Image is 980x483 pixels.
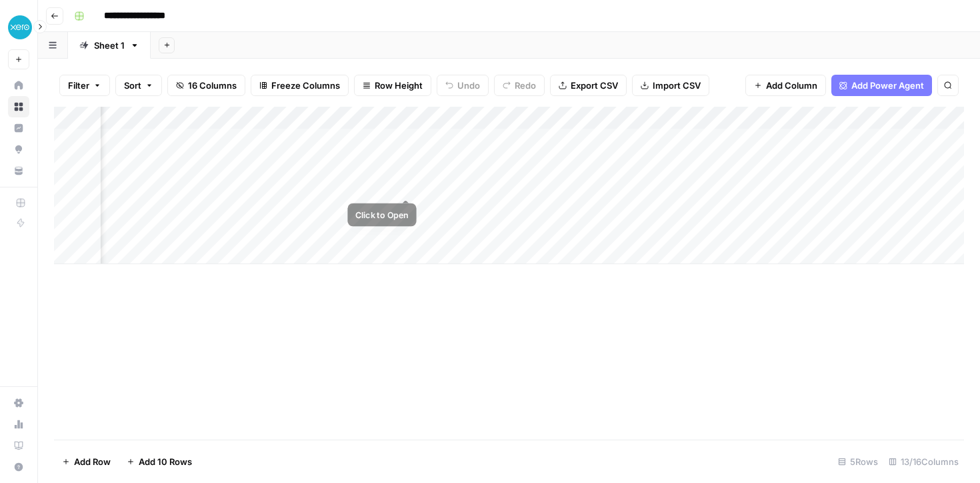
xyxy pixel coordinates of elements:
[8,75,29,96] a: Home
[8,139,29,160] a: Opportunities
[188,79,237,92] span: 16 Columns
[68,32,151,59] a: Sheet 1
[54,451,119,472] button: Add Row
[139,455,192,468] span: Add 10 Rows
[115,75,162,96] button: Sort
[632,75,709,96] button: Import CSV
[74,455,111,468] span: Add Row
[8,160,29,181] a: Your Data
[8,392,29,414] a: Settings
[831,75,932,96] button: Add Power Agent
[766,79,817,92] span: Add Column
[8,15,32,39] img: XeroOps Logo
[8,414,29,435] a: Usage
[883,451,964,472] div: 13/16 Columns
[8,11,29,44] button: Workspace: XeroOps
[571,79,618,92] span: Export CSV
[515,79,536,92] span: Redo
[354,75,431,96] button: Row Height
[124,79,141,92] span: Sort
[271,79,340,92] span: Freeze Columns
[437,75,489,96] button: Undo
[833,451,883,472] div: 5 Rows
[745,75,826,96] button: Add Column
[251,75,349,96] button: Freeze Columns
[375,79,423,92] span: Row Height
[494,75,545,96] button: Redo
[8,96,29,117] a: Browse
[653,79,701,92] span: Import CSV
[8,117,29,139] a: Insights
[68,79,89,92] span: Filter
[119,451,200,472] button: Add 10 Rows
[851,79,924,92] span: Add Power Agent
[94,39,125,52] div: Sheet 1
[8,435,29,456] a: Learning Hub
[167,75,245,96] button: 16 Columns
[8,456,29,478] button: Help + Support
[457,79,480,92] span: Undo
[550,75,627,96] button: Export CSV
[59,75,110,96] button: Filter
